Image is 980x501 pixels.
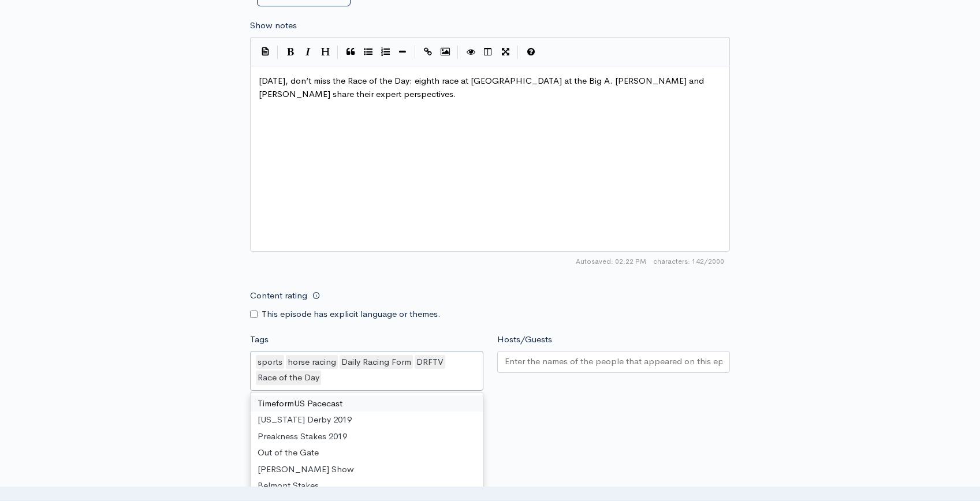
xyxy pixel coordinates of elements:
button: Bold [282,43,299,61]
div: TimeformUS Pacecast [251,395,483,412]
div: Out of the Gate [251,444,483,461]
button: Toggle Fullscreen [497,43,514,61]
button: Insert Horizontal Line [394,43,411,61]
i: | [337,46,338,59]
button: Insert Image [437,43,454,61]
button: Numbered List [377,43,394,61]
div: [PERSON_NAME] Show [251,461,483,478]
input: Enter the names of the people that appeared on this episode [505,355,723,368]
i: | [277,46,278,59]
button: Generic List [359,43,377,61]
div: [US_STATE] Derby 2019 [251,412,483,428]
div: Daily Racing Form [340,355,413,369]
small: If no artwork is selected your default podcast artwork will be used [250,422,730,433]
button: Create Link [419,43,437,61]
div: Race of the Day [256,371,321,385]
span: [DATE], don’t miss the Race of the Day: eighth race at [GEOGRAPHIC_DATA] at the Big A. [PERSON_NA... [259,75,706,99]
span: Autosaved: 02:22 PM [576,256,646,267]
i: | [457,46,459,59]
button: Toggle Side by Side [479,43,497,61]
i: | [517,46,519,59]
button: Markdown Guide [522,43,539,61]
label: Hosts/Guests [497,333,552,346]
label: Show notes [250,19,297,32]
div: Belmont Stakes [251,477,483,494]
button: Insert Show Notes Template [256,43,274,60]
button: Heading [316,43,334,61]
div: horse racing [286,355,338,369]
div: DRFTV [415,355,445,369]
button: Quote [342,43,359,61]
label: Content rating [250,284,307,308]
label: Tags [250,333,269,346]
button: Toggle Preview [462,43,479,61]
i: | [415,46,416,59]
button: Italic [299,43,316,61]
label: This episode has explicit language or themes. [262,308,441,321]
div: Preakness Stakes 2019 [251,428,483,445]
span: 142/2000 [653,256,724,267]
div: sports [256,355,284,369]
